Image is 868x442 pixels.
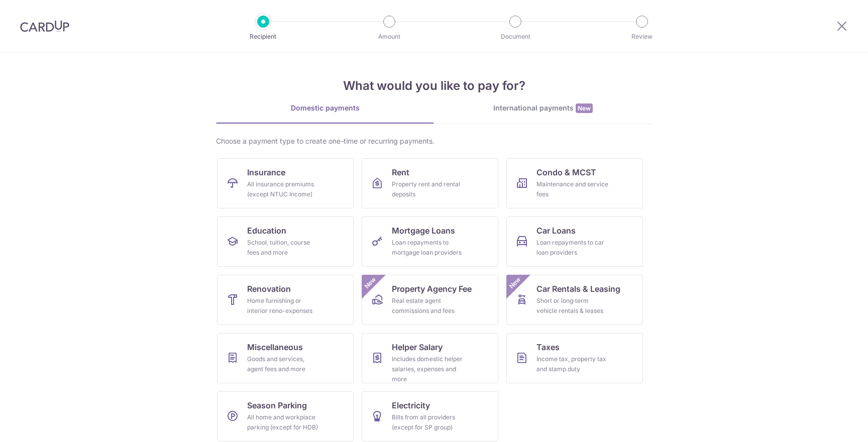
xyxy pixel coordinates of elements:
span: Education [247,225,286,237]
span: Car Rentals & Leasing [536,283,620,295]
div: International payments [434,103,652,114]
div: All home and workplace parking (except for HDB) [247,412,319,432]
span: Insurance [247,166,285,178]
div: Real estate agent commissions and fees [392,296,464,316]
a: MiscellaneousGoods and services, agent fees and more [217,333,354,383]
p: Recipient [226,32,300,42]
div: Choose a payment type to create one-time or recurring payments. [216,136,652,146]
a: Property Agency FeeReal estate agent commissions and feesNew [362,275,498,325]
div: Includes domestic helper salaries, expenses and more [392,354,464,384]
span: Electricity [392,399,430,411]
span: Miscellaneous [247,341,303,353]
span: Mortgage Loans [392,225,455,237]
a: Condo & MCSTMaintenance and service fees [506,158,643,208]
div: Home furnishing or interior reno-expenses [247,296,319,316]
a: TaxesIncome tax, property tax and stamp duty [506,333,643,383]
p: Amount [352,32,426,42]
a: InsuranceAll insurance premiums (except NTUC Income) [217,158,354,208]
span: Property Agency Fee [392,283,472,295]
div: Short or long‑term vehicle rentals & leases [536,296,609,316]
span: New [507,275,523,291]
div: Domestic payments [216,103,434,113]
a: Car LoansLoan repayments to car loan providers [506,216,643,267]
p: Review [605,32,679,42]
a: Mortgage LoansLoan repayments to mortgage loan providers [362,216,498,267]
a: Season ParkingAll home and workplace parking (except for HDB) [217,391,354,441]
div: All insurance premiums (except NTUC Income) [247,179,319,199]
img: CardUp [20,20,69,32]
div: Bills from all providers (except for SP group) [392,412,464,432]
div: Loan repayments to mortgage loan providers [392,238,464,258]
span: Taxes [536,341,560,353]
div: Maintenance and service fees [536,179,609,199]
span: New [576,103,593,113]
a: EducationSchool, tuition, course fees and more [217,216,354,267]
span: Condo & MCST [536,166,596,178]
div: School, tuition, course fees and more [247,238,319,258]
span: Season Parking [247,399,307,411]
div: Goods and services, agent fees and more [247,354,319,374]
div: Income tax, property tax and stamp duty [536,354,609,374]
span: Helper Salary [392,341,443,353]
div: Loan repayments to car loan providers [536,238,609,258]
a: RentProperty rent and rental deposits [362,158,498,208]
p: Document [478,32,553,42]
span: Renovation [247,283,291,295]
a: RenovationHome furnishing or interior reno-expenses [217,275,354,325]
span: Car Loans [536,225,576,237]
a: Car Rentals & LeasingShort or long‑term vehicle rentals & leasesNew [506,275,643,325]
a: Helper SalaryIncludes domestic helper salaries, expenses and more [362,333,498,383]
div: Property rent and rental deposits [392,179,464,199]
span: Rent [392,166,409,178]
a: ElectricityBills from all providers (except for SP group) [362,391,498,441]
span: New [362,275,379,291]
h4: What would you like to pay for? [216,77,652,95]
